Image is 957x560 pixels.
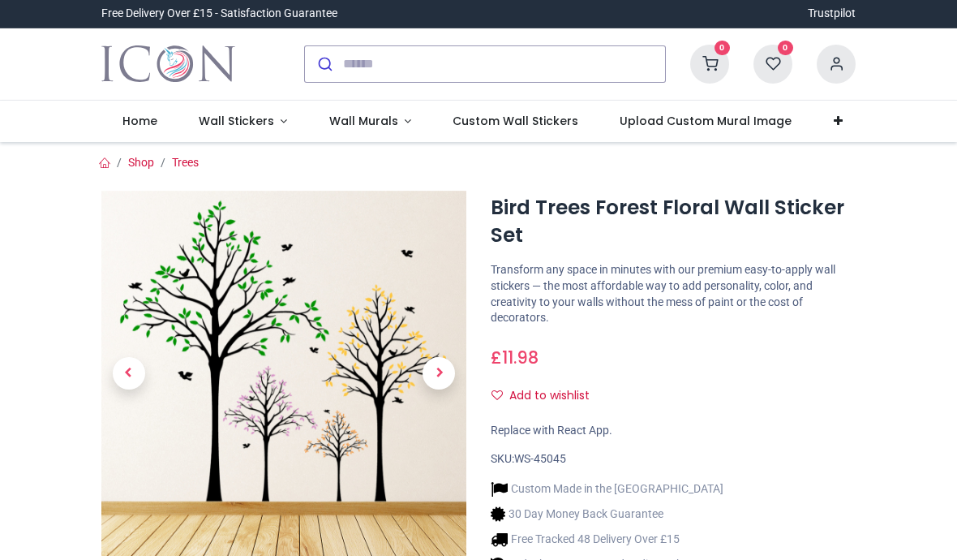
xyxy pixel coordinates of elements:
span: Home [122,113,157,129]
li: Custom Made in the [GEOGRAPHIC_DATA] [491,480,723,498]
sup: 0 [715,41,730,56]
h1: Bird Trees Forest Floral Wall Sticker Set [491,194,856,250]
a: 0 [690,56,729,69]
a: Shop [128,156,154,169]
a: Previous [101,245,157,501]
li: 30 Day Money Back Guarantee [491,506,723,523]
span: 11.98 [502,346,539,369]
a: Wall Stickers [178,101,308,143]
a: Trees [172,156,199,169]
button: Add to wishlistAdd to wishlist [491,382,603,410]
a: Wall Murals [308,101,432,143]
div: Free Delivery Over £15 - Satisfaction Guarantee [101,6,337,22]
div: Replace with React App. [491,423,856,439]
div: SKU: [491,451,856,467]
span: WS-45045 [514,452,566,465]
span: Previous [113,357,145,390]
sup: 0 [778,41,793,56]
span: Next [423,357,455,390]
span: £ [491,346,539,369]
a: Logo of Icon Wall Stickers [101,41,235,87]
li: Free Tracked 48 Delivery Over £15 [491,531,723,548]
img: Icon Wall Stickers [101,41,235,87]
span: Wall Murals [329,113,398,129]
p: Transform any space in minutes with our premium easy-to-apply wall stickers — the most affordable... [491,262,856,325]
span: Custom Wall Stickers [453,113,578,129]
button: Submit [305,46,343,82]
i: Add to wishlist [491,390,503,401]
a: Next [412,245,467,501]
a: Trustpilot [808,6,856,22]
a: 0 [753,56,792,69]
span: Wall Stickers [199,113,274,129]
span: Upload Custom Mural Image [620,113,792,129]
img: Bird Trees Forest Floral Wall Sticker Set [101,191,466,556]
